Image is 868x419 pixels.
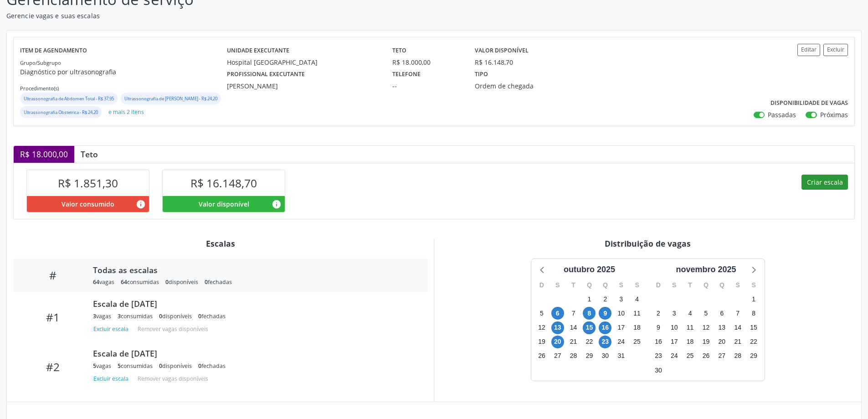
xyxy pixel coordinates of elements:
[599,307,611,320] span: quinta-feira, 9 de outubro de 2025
[615,350,627,362] span: sexta-feira, 31 de outubro de 2025
[731,350,744,362] span: sexta-feira, 28 de novembro de 2025
[441,238,855,248] div: Distribuição de vagas
[560,264,619,276] div: outubro 2025
[714,278,730,292] div: Q
[198,312,201,320] span: 0
[731,336,744,348] span: sexta-feira, 21 de novembro de 2025
[652,336,665,348] span: domingo, 16 de novembro de 2025
[597,278,613,292] div: Q
[93,348,415,358] div: Escala de [DATE]
[583,321,596,334] span: quarta-feira, 15 de outubro de 2025
[715,350,728,362] span: quinta-feira, 27 de novembro de 2025
[74,149,104,159] div: Teto
[392,81,462,91] div: --
[631,321,643,334] span: sábado, 18 de outubro de 2025
[105,106,148,119] button: e mais 2 itens
[567,336,580,348] span: terça-feira, 21 de outubro de 2025
[672,264,740,276] div: novembro 2025
[136,199,146,209] i: Valor consumido por agendamentos feitos para este serviço
[62,199,114,209] span: Valor consumido
[121,278,127,286] span: 64
[198,362,226,370] div: fechadas
[797,44,820,56] button: Editar
[118,362,121,370] span: 5
[121,278,159,286] div: consumidas
[20,85,59,92] small: Procedimento(s)
[475,67,488,81] label: Tipo
[565,278,581,292] div: T
[392,44,406,58] label: Teto
[227,81,380,91] div: [PERSON_NAME]
[475,57,513,67] div: R$ 16.148,70
[205,278,208,286] span: 0
[668,321,681,334] span: segunda-feira, 10 de novembro de 2025
[190,176,257,191] span: R$ 16.148,70
[93,362,111,370] div: vagas
[93,278,114,286] div: vagas
[93,312,111,320] div: vagas
[93,362,96,370] span: 5
[747,293,760,305] span: sábado, 1 de novembro de 2025
[93,323,132,336] button: Excluir escala
[198,362,201,370] span: 0
[698,278,714,292] div: Q
[93,299,415,309] div: Escala de [DATE]
[615,307,627,320] span: sexta-feira, 10 de outubro de 2025
[551,321,564,334] span: segunda-feira, 13 de outubro de 2025
[20,59,61,66] small: Grupo/Subgrupo
[747,350,760,362] span: sábado, 29 de novembro de 2025
[652,364,665,377] span: domingo, 30 de novembro de 2025
[20,67,227,77] p: Diagnóstico por ultrasonografia
[583,293,596,305] span: quarta-feira, 1 de outubro de 2025
[684,350,697,362] span: terça-feira, 25 de novembro de 2025
[715,336,728,348] span: quinta-feira, 20 de novembro de 2025
[475,44,529,58] label: Valor disponível
[652,350,665,362] span: domingo, 23 de novembro de 2025
[699,336,712,348] span: quarta-feira, 19 de novembro de 2025
[535,350,548,362] span: domingo, 26 de outubro de 2025
[699,321,712,334] span: quarta-feira, 12 de novembro de 2025
[475,81,586,91] div: Ordem de chegada
[534,278,550,292] div: D
[93,278,99,286] span: 64
[747,336,760,348] span: sábado, 22 de novembro de 2025
[535,321,548,334] span: domingo, 12 de outubro de 2025
[199,199,249,209] span: Valor disponível
[24,96,114,102] small: Ultrassonografia de Abdomen Total - R$ 37,95
[567,350,580,362] span: terça-feira, 28 de outubro de 2025
[747,321,760,334] span: sábado, 15 de novembro de 2025
[165,278,198,286] div: disponíveis
[118,312,121,320] span: 3
[768,110,796,119] label: Passadas
[747,307,760,320] span: sábado, 8 de novembro de 2025
[823,44,848,56] button: Excluir
[615,336,627,348] span: sexta-feira, 24 de outubro de 2025
[820,110,848,119] label: Próximas
[58,176,118,191] span: R$ 1.851,30
[715,307,728,320] span: quinta-feira, 6 de novembro de 2025
[668,307,681,320] span: segunda-feira, 3 de novembro de 2025
[551,350,564,362] span: segunda-feira, 27 de outubro de 2025
[599,350,611,362] span: quinta-feira, 30 de outubro de 2025
[93,312,96,320] span: 3
[159,362,162,370] span: 0
[24,109,98,115] small: Ultrassonografia Obstetrica - R$ 24,20
[770,96,848,110] label: Disponibilidade de vagas
[14,146,74,162] div: R$ 18.000,00
[20,44,87,58] label: Item de agendamento
[124,96,217,102] small: Ultrassonografia de [PERSON_NAME] - R$ 24,20
[227,67,305,81] label: Profissional executante
[159,312,162,320] span: 0
[615,321,627,334] span: sexta-feira, 17 de outubro de 2025
[198,312,226,320] div: fechadas
[535,336,548,348] span: domingo, 19 de outubro de 2025
[272,199,282,209] i: Valor disponível para agendamentos feitos para este serviço
[668,336,681,348] span: segunda-feira, 17 de novembro de 2025
[392,67,421,81] label: Telefone
[20,269,87,282] div: #
[699,307,712,320] span: quarta-feira, 5 de novembro de 2025
[6,11,605,21] p: Gerencie vagas e suas escalas
[801,175,848,190] button: Criar escala
[159,362,192,370] div: disponíveis
[730,278,746,292] div: S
